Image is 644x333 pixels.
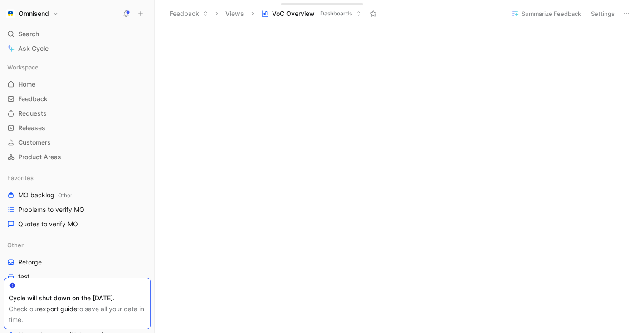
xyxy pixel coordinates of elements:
span: Quotes to verify MO [18,220,78,229]
button: Summarize Feedback [507,7,585,20]
span: Ask Cycle [18,43,49,54]
h1: Omnisend [19,10,49,18]
span: Customers [18,138,51,147]
button: VoC OverviewDashboards [257,7,365,20]
a: Product Areas [4,150,151,164]
span: Workspace [7,63,39,72]
a: Customers [4,136,151,149]
span: Requests [18,109,47,118]
a: Home [4,78,151,91]
div: Check our to save all your data in time. [9,304,146,325]
span: Other [7,240,24,250]
a: export guide [39,305,77,313]
a: test [4,270,151,284]
div: Other [4,238,151,252]
a: Releases [4,121,151,135]
a: Problems to verify MO [4,203,151,216]
a: Reforge [4,255,151,269]
span: Product Areas [18,152,61,162]
a: Quotes to verify MO [4,217,151,231]
span: VoC Overview [272,9,315,18]
a: Requests [4,107,151,120]
img: Omnisend [6,9,15,18]
span: Feedback [18,94,48,103]
button: OmnisendOmnisend [4,7,61,20]
span: MO backlog [18,191,72,200]
div: Search [4,27,151,41]
span: test [18,272,29,281]
button: Settings [587,7,619,20]
button: Views [221,7,248,20]
span: Search [18,29,39,39]
a: Feedback [4,92,151,106]
div: Cycle will shut down on the [DATE]. [9,293,146,304]
span: Favorites [7,173,34,182]
div: Favorites [4,171,151,185]
button: Feedback [166,7,212,20]
span: Other [58,192,72,199]
span: Dashboards [320,9,352,18]
a: MO backlogOther [4,188,151,202]
span: Releases [18,123,45,132]
span: Reforge [18,258,42,267]
a: Ask Cycle [4,42,151,55]
span: Home [18,80,35,89]
div: Workspace [4,60,151,74]
span: Problems to verify MO [18,205,84,214]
